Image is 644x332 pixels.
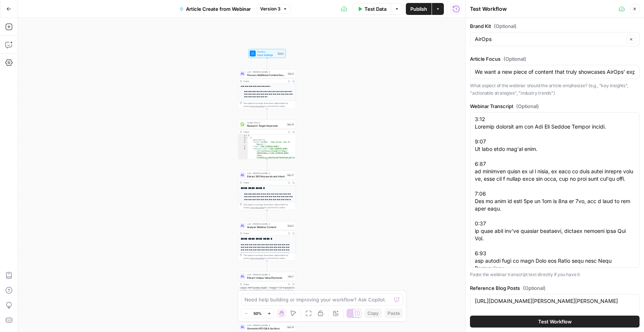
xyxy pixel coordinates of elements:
div: LLM · [PERSON_NAME] 4Extract Unique Value ElementsStep 7Output<output> ### Proprietary Insights -... [238,272,296,312]
div: 6 [239,148,248,161]
label: Article Focus [470,55,640,63]
span: Version 3 [260,6,281,12]
span: Test Data [364,5,386,13]
div: 1 [239,135,248,137]
button: Version 3 [257,4,291,14]
div: This output is too large & has been abbreviated for review. to view the full content. [243,102,294,108]
span: LLM · [PERSON_NAME] 4 [247,70,286,73]
span: 50% [253,310,262,316]
span: Test Workflow [538,318,572,325]
p: Paste the webinar transcript text directly if you have it [470,271,640,278]
p: What aspect of the webinar should the article emphasize? (e.g., "key insights", "actionable strat... [470,82,640,97]
span: LLM · [PERSON_NAME] 4 [247,172,285,175]
label: Brand Kit [470,22,640,30]
g: Edge from step_16 to step_17 [266,159,268,170]
div: This output is too large & has been abbreviated for review. to view the full content. [243,203,294,209]
button: Article Create from Webinar [175,3,255,15]
span: Research Target Keywords [247,124,285,127]
input: key insights and practical takeaways [475,68,635,76]
span: Toggle code folding, rows 1 through 254 [246,135,248,137]
g: Edge from step_4 to step_7 [266,261,268,272]
span: Google Search [247,121,285,124]
div: Step 18 [287,325,294,329]
span: LLM · [PERSON_NAME] 4 [247,324,285,327]
g: Edge from start to step_8 [266,58,268,69]
span: Publish [410,5,427,13]
span: LLM · [PERSON_NAME] 4 [247,273,286,276]
span: Input Settings [257,53,276,57]
g: Edge from step_8 to step_16 [266,109,268,120]
span: LLM · [PERSON_NAME] 4 [247,222,286,225]
span: Generate AEO Q&A Sections [247,326,285,330]
span: Process Additional Content Sources [247,73,286,77]
span: Copy [367,310,379,317]
div: <output> ### Proprietary Insights - **Insight:** FLIP Framework for predicting when ChatGPT trigg... [239,287,296,327]
span: Copy the output [250,105,264,107]
span: Copy the output [250,206,264,209]
label: Reference Blog Posts [470,284,640,292]
div: 2 [239,137,248,139]
div: Step 7 [287,275,294,278]
label: Webinar Transcript [470,102,640,110]
button: Publish [406,3,432,15]
div: Step 16 [287,123,294,126]
g: Edge from step_7 to step_18 [266,312,268,322]
span: Article Create from Webinar [186,5,251,13]
div: Google SearchResearch Target KeywordsStep 16Output[ { "position":1, "title":"AirOps - Take Action... [238,120,296,159]
span: Extract Unique Value Elements [247,276,286,279]
textarea: [URL][DOMAIN_NAME][PERSON_NAME][PERSON_NAME] [475,297,635,305]
span: (Optional) [494,22,517,30]
span: Copy the output [250,257,264,259]
span: (Optional) [523,284,546,292]
div: 3 [239,139,248,141]
div: Inputs [277,52,284,55]
input: AirOps [475,35,624,43]
div: This output is too large & has been abbreviated for review. to view the full content. [243,254,294,260]
span: Workflow [257,50,276,53]
span: Toggle code folding, rows 2 through 40 [246,137,248,139]
div: Output [243,282,286,285]
span: Analyze Webinar Content [247,225,286,229]
g: Edge from step_17 to step_4 [266,210,268,221]
div: Step 4 [287,224,294,227]
div: Output [243,130,286,133]
button: Test Data [353,3,391,15]
span: (Optional) [503,55,526,63]
span: Paste [388,310,400,317]
div: 4 [239,141,248,146]
div: Output [243,181,286,184]
div: Step 17 [287,173,294,177]
div: 5 [239,146,248,148]
button: Paste [385,309,403,318]
button: Test Workflow [470,316,640,328]
div: Step 8 [287,72,294,75]
span: Extract SEO Keywords and Intent [247,174,285,178]
span: (Optional) [516,102,539,110]
div: Output [243,80,286,83]
div: Output [243,232,286,235]
button: Copy [364,309,382,318]
div: WorkflowInput SettingsInputs [238,49,296,58]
